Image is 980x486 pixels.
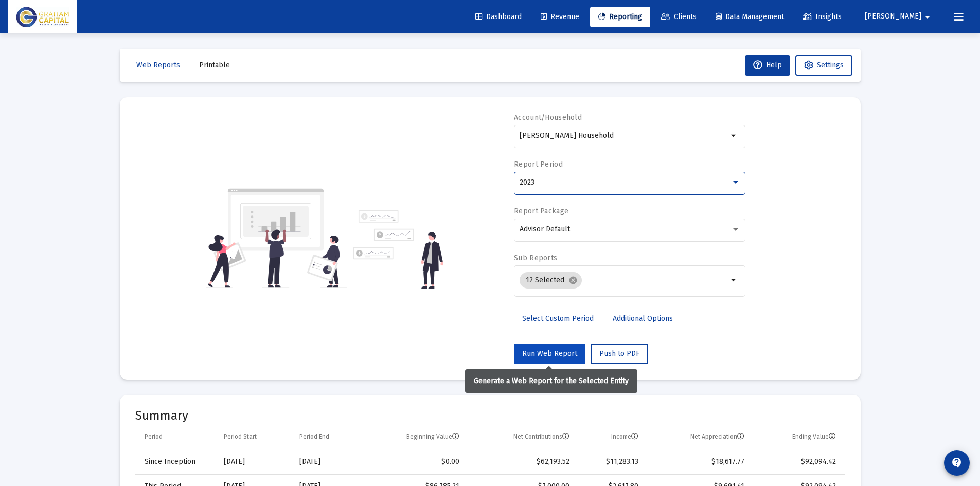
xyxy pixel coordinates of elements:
[803,12,842,21] span: Insights
[921,7,934,27] mat-icon: arrow_drop_down
[224,433,257,441] div: Period Start
[514,113,582,122] label: Account/Household
[406,433,459,441] div: Beginning Value
[590,7,650,27] a: Reporting
[577,449,645,474] td: $11,283.13
[467,449,577,474] td: $62,193.52
[690,433,744,441] div: Net Appreciation
[591,344,648,364] button: Push to PDF
[599,349,639,358] span: Push to PDF
[514,207,568,215] label: Report Package
[520,178,534,187] span: 2023
[795,55,852,76] button: Settings
[191,55,238,76] button: Printable
[792,433,836,441] div: Ending Value
[136,61,180,69] span: Web Reports
[299,457,357,467] div: [DATE]
[752,425,845,449] td: Column Ending Value
[745,55,790,76] button: Help
[613,314,673,323] span: Additional Options
[541,12,579,21] span: Revenue
[135,449,217,474] td: Since Inception
[467,425,577,449] td: Column Net Contributions
[145,433,163,441] div: Period
[299,433,329,441] div: Period End
[513,433,569,441] div: Net Contributions
[135,425,217,449] td: Column Period
[475,12,522,21] span: Dashboard
[653,7,705,27] a: Clients
[467,7,530,27] a: Dashboard
[716,12,784,21] span: Data Management
[292,425,364,449] td: Column Period End
[752,449,845,474] td: $92,094.42
[224,457,285,467] div: [DATE]
[865,12,921,21] span: [PERSON_NAME]
[577,425,645,449] td: Column Income
[514,344,585,364] button: Run Web Report
[364,449,467,474] td: $0.00
[206,187,347,289] img: reporting
[520,270,728,291] mat-chip-list: Selection
[522,314,594,323] span: Select Custom Period
[753,61,782,69] span: Help
[728,130,740,142] mat-icon: arrow_drop_down
[611,433,638,441] div: Income
[795,7,850,27] a: Insights
[520,132,728,140] input: Search or select an account or household
[135,410,845,421] mat-card-title: Summary
[646,449,752,474] td: $18,617.77
[520,225,570,233] span: Advisor Default
[532,7,587,27] a: Revenue
[514,160,563,169] label: Report Period
[728,274,740,286] mat-icon: arrow_drop_down
[598,12,642,21] span: Reporting
[514,254,557,262] label: Sub Reports
[199,61,230,69] span: Printable
[661,12,697,21] span: Clients
[852,6,946,27] button: [PERSON_NAME]
[707,7,792,27] a: Data Management
[217,425,292,449] td: Column Period Start
[520,272,582,289] mat-chip: 12 Selected
[128,55,188,76] button: Web Reports
[353,210,443,289] img: reporting-alt
[364,425,467,449] td: Column Beginning Value
[646,425,752,449] td: Column Net Appreciation
[522,349,577,358] span: Run Web Report
[817,61,844,69] span: Settings
[568,276,578,285] mat-icon: cancel
[16,7,69,27] img: Dashboard
[951,457,963,469] mat-icon: contact_support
